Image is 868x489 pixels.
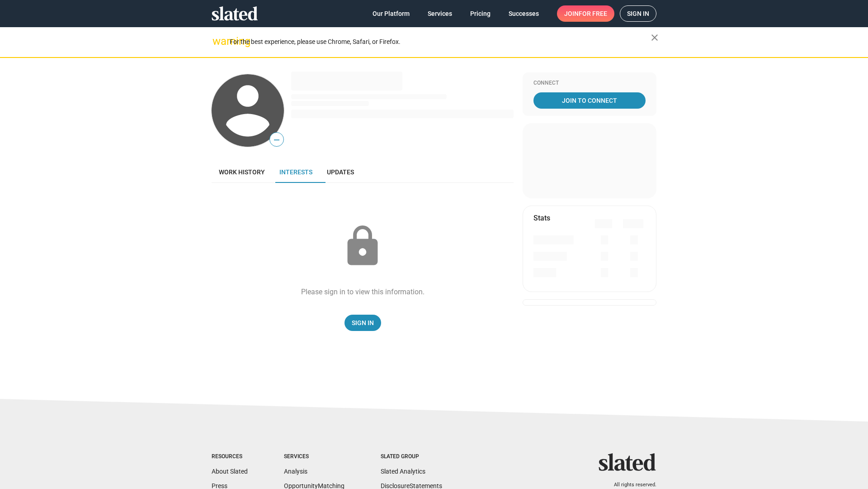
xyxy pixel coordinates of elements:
[352,315,374,331] span: Sign In
[463,5,498,22] a: Pricing
[270,134,283,146] span: —
[535,92,644,109] span: Join To Connect
[533,80,646,87] div: Connect
[564,5,607,22] span: Join
[212,468,248,475] a: About Slated
[470,5,491,22] span: Pricing
[230,36,651,48] div: For the best experience, please use Chrome, Safari, or Firefox.
[212,453,248,460] div: Resources
[420,5,459,22] a: Services
[212,36,223,47] mat-icon: warning
[533,92,646,109] a: Join To Connect
[579,5,607,22] span: for free
[284,453,344,460] div: Services
[272,161,320,183] a: Interests
[340,224,385,269] mat-icon: lock
[301,287,425,297] div: Please sign in to view this information.
[557,5,614,22] a: Joinfor free
[373,5,410,22] span: Our Platform
[344,315,381,331] a: Sign In
[649,32,660,43] mat-icon: close
[509,5,539,22] span: Successes
[381,453,442,460] div: Slated Group
[620,5,656,22] a: Sign in
[501,5,546,22] a: Successes
[428,5,452,22] span: Services
[533,213,550,223] mat-card-title: Stats
[320,161,361,183] a: Updates
[284,468,307,475] a: Analysis
[365,5,417,22] a: Our Platform
[212,161,272,183] a: Work history
[219,168,265,176] span: Work history
[627,6,649,21] span: Sign in
[381,468,425,475] a: Slated Analytics
[279,168,312,176] span: Interests
[327,168,354,176] span: Updates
